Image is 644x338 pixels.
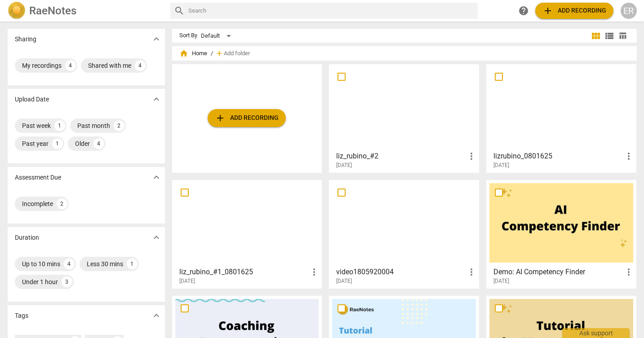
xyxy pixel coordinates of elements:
div: Under 1 hour [22,277,58,286]
div: 4 [64,259,75,269]
div: 1 [54,120,65,131]
div: My recordings [22,61,62,70]
p: Assessment Due [15,173,61,182]
a: video1805920004[DATE] [332,183,476,285]
span: expand_more [151,34,162,44]
span: add [215,49,224,58]
a: Demo: AI Competency Finder[DATE] [489,183,633,285]
h3: Demo: AI Competency Finder [493,267,623,277]
div: 4 [93,138,104,149]
span: / [211,50,213,57]
div: Older [75,139,90,148]
h2: RaeNotes [29,4,76,17]
a: Help [515,3,532,19]
a: LogoRaeNotes [8,2,163,20]
span: [DATE] [493,277,509,285]
span: add [542,5,553,16]
span: view_list [604,31,615,41]
div: Ask support [562,328,630,338]
button: Show more [150,231,163,244]
span: Add recording [542,5,606,16]
div: Past month [77,121,110,130]
button: Tile view [589,29,603,43]
span: expand_more [151,172,162,183]
span: help [518,5,529,16]
button: Table view [616,29,630,43]
span: search [174,5,185,16]
div: Past year [22,139,49,148]
img: Logo [8,2,26,20]
span: view_module [591,31,601,41]
span: more_vert [623,151,634,162]
button: List view [603,29,616,43]
span: [DATE] [179,277,195,285]
button: Upload [208,109,286,127]
a: liz_rubino_#2[DATE] [332,67,476,169]
button: Show more [150,309,163,322]
span: [DATE] [336,277,352,285]
a: liz_rubino_#1_0801625[DATE] [175,183,319,285]
h3: liz_rubino_#1_0801625 [179,267,309,277]
p: Duration [15,233,39,242]
p: Tags [15,311,28,320]
div: Sort By [179,32,197,39]
button: Upload [535,3,613,19]
span: more_vert [309,267,320,277]
button: ER [621,3,637,19]
div: Shared with me [88,61,131,70]
h3: liz_rubino_#2 [336,151,466,162]
span: home [179,49,188,58]
div: 4 [135,60,146,71]
div: 1 [127,259,138,269]
span: [DATE] [493,162,509,169]
div: Default [201,29,234,43]
h3: video1805920004 [336,267,466,277]
span: table_chart [618,31,627,40]
span: [DATE] [336,162,352,169]
span: Add folder [224,50,250,57]
div: Up to 10 mins [22,259,60,268]
div: 2 [114,120,124,131]
span: add [215,113,226,123]
div: 1 [52,138,63,149]
p: Sharing [15,35,36,44]
div: 4 [65,60,76,71]
span: more_vert [623,267,634,277]
div: 2 [57,198,67,209]
button: Show more [150,171,163,184]
button: Show more [150,32,163,46]
span: Add recording [215,113,279,123]
div: Less 30 mins [87,259,123,268]
span: expand_more [151,94,162,105]
span: more_vert [466,267,477,277]
span: Home [179,49,207,58]
input: Search [188,4,474,18]
span: expand_more [151,232,162,243]
h3: lizrubino_0801625 [493,151,623,162]
div: Past week [22,121,51,130]
button: Show more [150,92,163,106]
p: Upload Date [15,95,49,104]
span: expand_more [151,310,162,321]
div: Incomplete [22,199,53,208]
span: more_vert [466,151,477,162]
div: 3 [62,277,72,287]
a: lizrubino_0801625[DATE] [489,67,633,169]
